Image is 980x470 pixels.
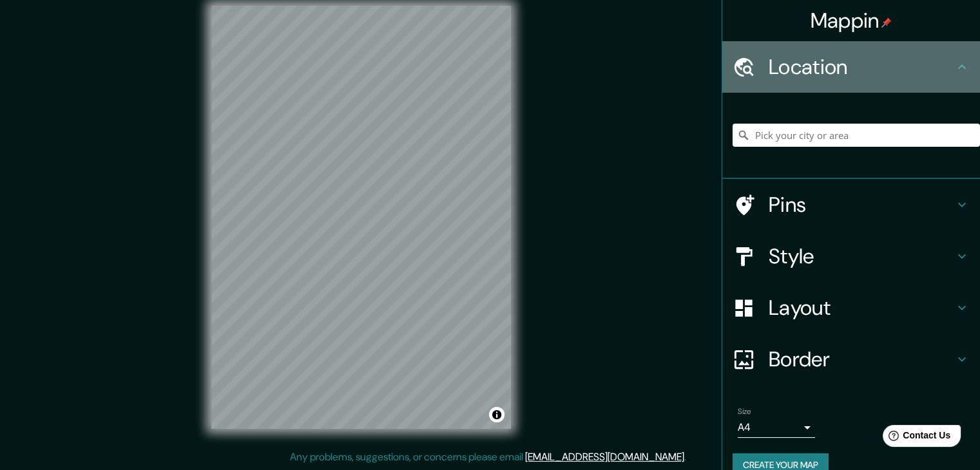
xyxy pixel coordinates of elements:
img: pin-icon.png [881,17,892,28]
button: Toggle attribution [489,407,504,422]
h4: Mappin [811,8,892,33]
iframe: Help widget launcher [865,420,966,456]
label: Size [738,406,751,417]
input: Pick your city or area [733,124,980,147]
h4: Location [769,54,954,80]
h4: Layout [769,295,954,321]
a: [EMAIL_ADDRESS][DOMAIN_NAME] [525,450,684,464]
div: . [686,449,688,465]
h4: Style [769,243,954,269]
div: A4 [738,417,815,438]
canvas: Map [211,6,511,429]
div: Border [722,334,980,385]
div: . [688,449,691,465]
h4: Pins [769,192,954,218]
h4: Border [769,346,954,372]
div: Layout [722,282,980,334]
div: Style [722,230,980,282]
div: Location [722,41,980,93]
div: Pins [722,179,980,230]
p: Any problems, suggestions, or concerns please email . [290,449,686,465]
